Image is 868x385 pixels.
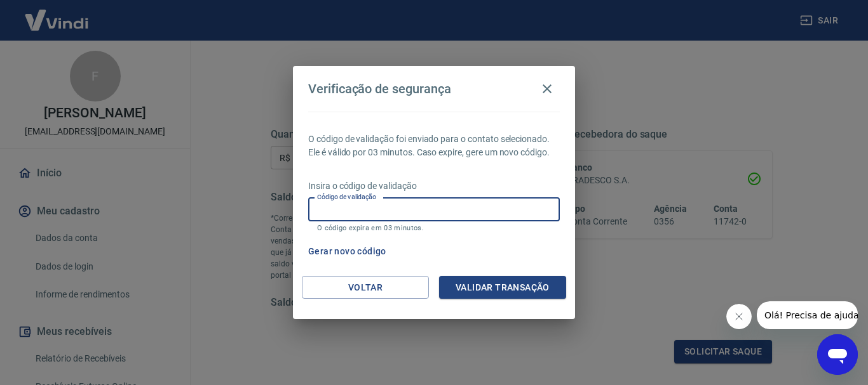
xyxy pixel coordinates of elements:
button: Voltar [302,276,429,299]
button: Validar transação [439,276,566,299]
p: O código expira em 03 minutos. [317,224,551,232]
h4: Verificação de segurança [308,81,451,96]
p: Insira o código de validação [308,179,560,193]
iframe: Mensagem da empresa [757,301,858,329]
button: Gerar novo código [303,240,391,263]
span: Olá! Precisa de ajuda? [8,9,107,19]
iframe: Fechar mensagem [726,304,752,329]
label: Código de validação [317,192,376,202]
iframe: Botão para abrir a janela de mensagens [817,334,858,375]
p: O código de validação foi enviado para o contato selecionado. Ele é válido por 03 minutos. Caso e... [308,133,560,159]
